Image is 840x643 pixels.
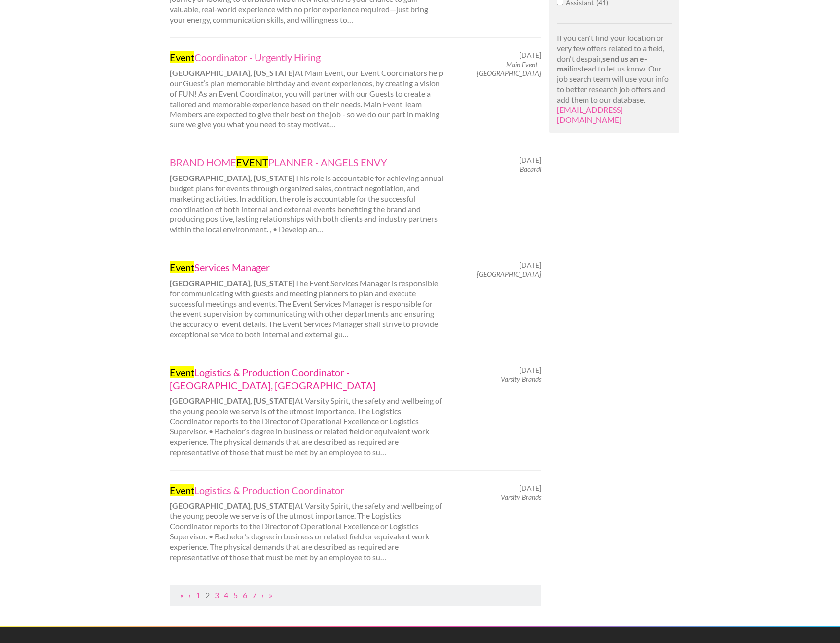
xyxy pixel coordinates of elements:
[519,366,541,375] span: [DATE]
[224,590,228,600] a: Page 4
[519,261,541,270] span: [DATE]
[557,33,672,125] p: If you can't find your location or very few offers related to a field, don't despair, instead to ...
[205,590,210,600] a: Page 2
[501,375,541,383] em: Varsity Brands
[170,278,295,287] strong: [GEOGRAPHIC_DATA], [US_STATE]
[161,51,453,130] div: At Main Event, our Event Coordinators help our Guest’s plan memorable birthday and event experien...
[188,590,191,600] a: Previous Page
[215,590,219,600] a: Page 3
[170,366,444,392] a: EventLogistics & Production Coordinator - [GEOGRAPHIC_DATA], [GEOGRAPHIC_DATA]
[170,484,194,496] mark: Event
[161,484,453,563] div: At Varsity Spirit, the safety and wellbeing of the young people we serve is of the utmost importa...
[519,484,541,493] span: [DATE]
[170,173,295,182] strong: [GEOGRAPHIC_DATA], [US_STATE]
[196,590,200,600] a: Page 1
[170,261,194,273] mark: Event
[170,261,444,274] a: EventServices Manager
[161,261,453,340] div: The Event Services Manager is responsible for communicating with guests and meeting planners to p...
[519,156,541,165] span: [DATE]
[501,493,541,501] em: Varsity Brands
[269,590,272,600] a: Last Page, Page 44
[170,484,444,497] a: EventLogistics & Production Coordinator
[557,54,647,73] strong: send us an e-mail
[170,51,194,63] mark: Event
[243,590,247,600] a: Page 6
[170,366,194,378] mark: Event
[557,105,623,125] a: [EMAIL_ADDRESS][DOMAIN_NAME]
[161,366,453,458] div: At Varsity Spirit, the safety and wellbeing of the young people we serve is of the utmost importa...
[519,51,541,60] span: [DATE]
[233,590,238,600] a: Page 5
[520,165,541,173] em: Bacardi
[170,501,295,510] strong: [GEOGRAPHIC_DATA], [US_STATE]
[236,156,268,168] mark: EVENT
[161,156,453,235] div: This role is accountable for achieving annual budget plans for events through organized sales, co...
[261,590,264,600] a: Next Page
[252,590,256,600] a: Page 7
[170,51,444,64] a: EventCoordinator - Urgently Hiring
[170,156,444,169] a: BRAND HOMEEVENTPLANNER - ANGELS ENVY
[477,270,541,278] em: [GEOGRAPHIC_DATA]
[180,590,183,600] a: First Page
[477,60,541,77] em: Main Event - [GEOGRAPHIC_DATA]
[170,68,295,77] strong: [GEOGRAPHIC_DATA], [US_STATE]
[170,396,295,405] strong: [GEOGRAPHIC_DATA], [US_STATE]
